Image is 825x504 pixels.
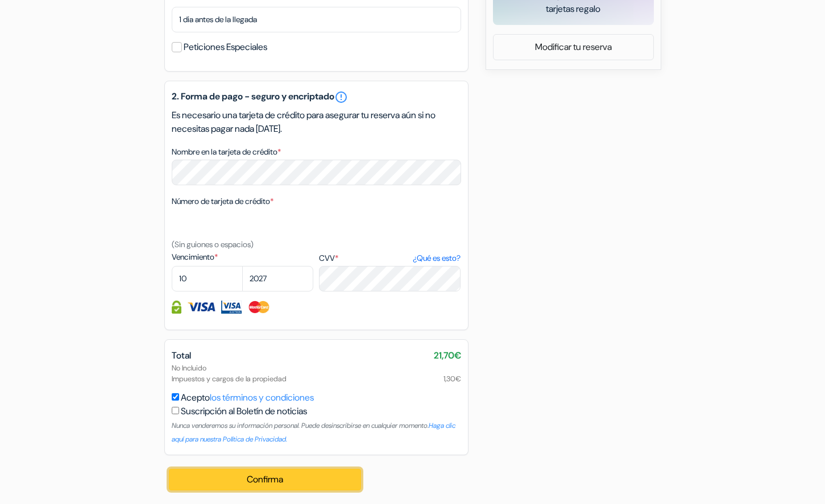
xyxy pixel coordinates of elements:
p: Es necesario una tarjeta de crédito para asegurar tu reserva aún si no necesitas pagar nada [DATE]. [172,109,461,136]
label: Número de tarjeta de crédito [172,195,273,207]
a: Modificar tu reserva [494,36,653,58]
img: Visa Electron [221,301,242,314]
small: (Sin guiones o espacios) [172,239,254,249]
small: Nunca venderemos su información personal. Puede desinscribirse en cualquier momento. [172,421,455,444]
img: Visa [187,301,215,314]
span: 1,30€ [443,373,461,384]
div: No Incluido Impuestos y cargos de la propiedad [172,363,461,384]
span: Total [172,349,191,361]
button: Confirma [169,469,362,490]
span: 21,70€ [434,349,461,363]
label: Vencimiento [172,251,313,263]
a: Haga clic aquí para nuestra Política de Privacidad. [172,421,455,444]
img: Master Card [247,301,271,314]
label: Peticiones Especiales [184,39,267,55]
h5: 2. Forma de pago - seguro y encriptado [172,90,461,104]
label: Suscripción al Boletín de noticias [181,405,307,418]
img: Información de la Tarjeta de crédito totalmente protegida y encriptada [172,301,181,314]
a: los términos y condiciones [210,391,314,403]
label: Acepto [181,391,314,405]
a: ¿Qué es esto? [413,252,461,264]
label: Nombre en la tarjeta de crédito [172,146,281,158]
a: error_outline [334,90,348,104]
label: CVV [319,252,461,264]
